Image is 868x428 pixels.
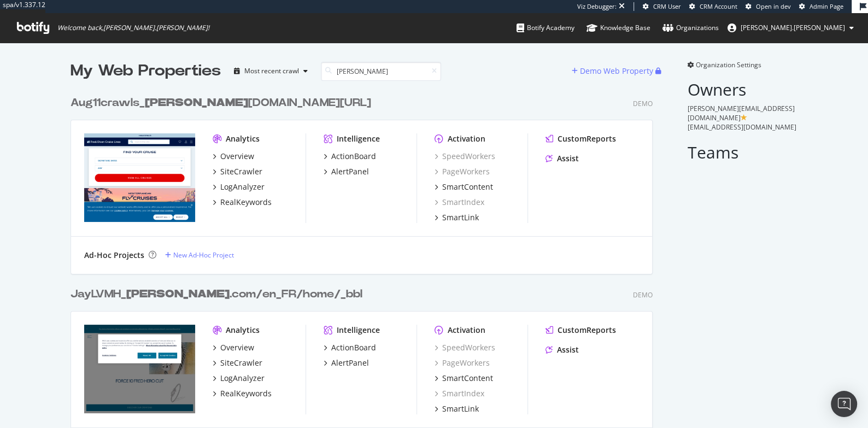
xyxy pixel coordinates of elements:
[435,197,484,208] a: SmartIndex
[442,212,479,223] div: SmartLink
[577,2,617,11] div: Viz Debugger:
[799,2,843,11] a: Admin Page
[435,166,490,177] a: PageWorkers
[633,99,653,108] div: Demo
[145,97,248,108] b: [PERSON_NAME]
[633,290,653,300] div: Demo
[557,344,579,355] div: Assist
[442,403,479,414] div: SmartLink
[546,344,579,355] a: Assist
[448,133,485,144] div: Activation
[213,357,262,368] a: SiteCrawler
[517,22,574,33] div: Botify Academy
[558,133,616,144] div: CustomReports
[448,325,485,336] div: Activation
[324,166,369,177] a: AlertPanel
[587,13,650,43] a: Knowledge Base
[662,13,719,43] a: Organizations
[435,342,495,353] a: SpeedWorkers
[126,289,230,300] b: [PERSON_NAME]
[689,2,737,11] a: CRM Account
[230,62,312,80] button: Most recent crawl
[84,250,144,261] div: Ad-Hoc Projects
[572,66,655,75] a: Demo Web Property
[435,357,490,368] a: PageWorkers
[331,151,376,162] div: ActionBoard
[213,166,262,177] a: SiteCrawler
[331,342,376,353] div: ActionBoard
[719,19,863,37] button: [PERSON_NAME].[PERSON_NAME]
[688,104,795,122] span: [PERSON_NAME][EMAIL_ADDRESS][DOMAIN_NAME]
[57,24,209,32] span: Welcome back, [PERSON_NAME].[PERSON_NAME] !
[226,325,260,336] div: Analytics
[165,250,234,260] a: New Ad-Hoc Project
[321,62,441,81] input: Search
[435,151,495,162] a: SpeedWorkers
[84,325,195,413] img: JayLVMH_fred.com/en_FR/home/_bbl
[662,22,719,33] div: Organizations
[688,122,796,132] span: [EMAIL_ADDRESS][DOMAIN_NAME]
[213,181,265,192] a: LogAnalyzer
[331,357,369,368] div: AlertPanel
[442,181,493,192] div: SmartContent
[324,342,376,353] a: ActionBoard
[213,388,272,399] a: RealKeywords
[71,286,367,302] a: JayLVMH_[PERSON_NAME].com/en_FR/home/_bbl
[558,325,616,336] div: CustomReports
[517,13,574,43] a: Botify Academy
[220,151,254,162] div: Overview
[741,23,845,32] span: emma.mcgillis
[213,373,265,384] a: LogAnalyzer
[71,60,221,82] div: My Web Properties
[435,212,479,223] a: SmartLink
[71,95,371,111] div: Aug11crawls_ [DOMAIN_NAME][URL]
[688,80,797,98] h2: Owners
[71,286,362,302] div: JayLVMH_ .com/en_FR/home/_bbl
[435,373,493,384] a: SmartContent
[435,388,484,399] a: SmartIndex
[546,133,616,144] a: CustomReports
[580,66,653,77] div: Demo Web Property
[653,2,681,10] span: CRM User
[331,166,369,177] div: AlertPanel
[173,250,234,260] div: New Ad-Hoc Project
[220,181,265,192] div: LogAnalyzer
[688,143,797,161] h2: Teams
[831,391,857,417] div: Open Intercom Messenger
[435,403,479,414] a: SmartLink
[244,68,299,74] div: Most recent crawl
[220,357,262,368] div: SiteCrawler
[696,60,761,69] span: Organization Settings
[71,95,376,111] a: Aug11crawls_[PERSON_NAME][DOMAIN_NAME][URL]
[220,166,262,177] div: SiteCrawler
[643,2,681,11] a: CRM User
[810,2,843,10] span: Admin Page
[324,357,369,368] a: AlertPanel
[324,151,376,162] a: ActionBoard
[435,181,493,192] a: SmartContent
[220,342,254,353] div: Overview
[442,373,493,384] div: SmartContent
[337,133,380,144] div: Intelligence
[587,22,650,33] div: Knowledge Base
[557,153,579,164] div: Assist
[337,325,380,336] div: Intelligence
[220,373,265,384] div: LogAnalyzer
[84,133,195,222] img: Aug11crawls_fredolsencruises.com/_bbl
[756,2,791,10] span: Open in dev
[220,197,272,208] div: RealKeywords
[546,325,616,336] a: CustomReports
[213,197,272,208] a: RealKeywords
[226,133,260,144] div: Analytics
[213,342,254,353] a: Overview
[546,153,579,164] a: Assist
[213,151,254,162] a: Overview
[220,388,272,399] div: RealKeywords
[700,2,737,10] span: CRM Account
[572,62,655,80] button: Demo Web Property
